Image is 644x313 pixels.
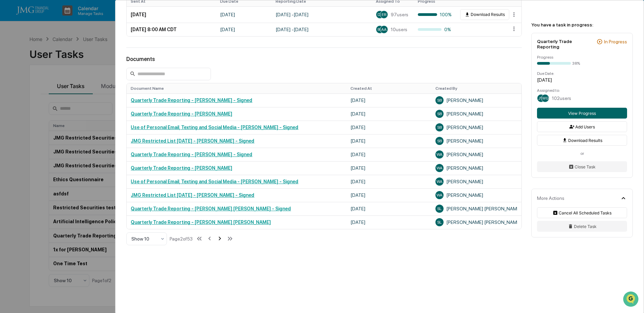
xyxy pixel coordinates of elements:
[537,55,627,60] div: Progress
[542,96,549,101] span: WG
[436,193,443,197] span: WA
[67,168,82,173] span: Pylon
[56,139,84,145] span: Attestations
[126,56,522,62] div: Documents
[436,179,443,184] span: WA
[346,107,431,121] td: [DATE]
[14,151,43,158] span: Data Lookup
[437,139,442,143] span: SB
[346,161,431,175] td: [DATE]
[537,121,627,132] button: Add Users
[381,27,387,32] span: AA
[272,23,372,36] td: [DATE] - [DATE]
[7,86,18,97] img: Steve.Lennart
[7,52,19,64] img: 1746055101610-c473b297-6a78-478c-a979-82029cc54cd1
[437,206,442,211] span: SL
[346,202,431,215] td: [DATE]
[437,220,442,225] span: SL
[170,236,193,242] div: Page 2 of 53
[346,148,431,161] td: [DATE]
[346,83,431,93] th: Created At
[435,110,517,118] div: [PERSON_NAME]
[94,92,111,98] span: 9:46 AM
[537,195,564,201] div: More Actions
[435,137,517,145] div: [PERSON_NAME]
[435,191,517,199] div: [PERSON_NAME]
[537,161,627,172] button: Close Task
[436,152,443,157] span: WA
[7,139,12,145] div: 🖐️
[435,164,517,172] div: [PERSON_NAME]
[7,152,12,158] div: 🔎
[21,110,90,116] span: [PERSON_NAME].[PERSON_NAME]
[131,111,232,117] a: Quarterly Trade Reporting - [PERSON_NAME]
[435,150,517,159] div: [PERSON_NAME]
[95,110,109,116] span: [DATE]
[537,88,627,93] div: Assigned to:
[7,75,45,81] div: Past conversations
[127,23,216,36] td: [DATE] 8:00 AM CDT
[346,175,431,188] td: [DATE]
[131,220,271,225] a: Quarterly Trade Reporting - [PERSON_NAME] [PERSON_NAME]
[7,14,123,25] p: How can we help?
[131,152,252,157] a: Quarterly Trade Reporting - [PERSON_NAME] - Signed
[378,27,382,32] span: BS
[537,135,627,146] button: Download Results
[46,136,87,148] a: 🗄️Attestations
[435,218,517,226] div: [PERSON_NAME] [PERSON_NAME]
[435,178,517,186] div: [PERSON_NAME]
[131,179,298,184] a: Use of Personal Email, Texting and Social Media - [PERSON_NAME] - Signed
[431,83,521,93] th: Created By
[4,149,45,161] a: 🔎Data Lookup
[346,134,431,148] td: [DATE]
[131,206,291,211] a: Quarterly Trade Reporting - [PERSON_NAME] [PERSON_NAME] - Signed
[272,6,372,23] td: [DATE] - [DATE]
[48,168,82,173] a: Powered byPylon
[437,111,442,116] span: SB
[30,59,93,64] div: We're available if you need us!
[435,123,517,131] div: [PERSON_NAME]
[131,138,254,144] a: JMG Restricted List [DATE] - [PERSON_NAME] - Signed
[91,92,93,98] span: •
[4,136,46,148] a: 🖐️Preclearance
[21,92,89,98] span: [PERSON_NAME].[PERSON_NAME]
[346,121,431,134] td: [DATE]
[115,54,123,62] button: Start new chat
[131,125,298,130] a: Use of Personal Email, Texting and Social Media - [PERSON_NAME] - Signed
[604,39,627,44] div: In Progress
[437,125,442,130] span: SB
[537,71,627,76] div: Due Date:
[391,12,408,17] span: 97 users
[378,12,383,17] span: DJ
[127,6,216,23] td: [DATE]
[131,98,252,103] a: Quarterly Trade Reporting - [PERSON_NAME] - Signed
[460,9,509,20] button: Download Results
[91,110,93,116] span: •
[537,77,627,83] div: [DATE]
[537,151,627,156] div: or
[418,27,452,32] div: 0%
[49,139,55,145] div: 🗄️
[418,12,452,17] div: 100%
[391,27,407,32] span: 10 users
[531,22,633,27] div: You have a task in progress:
[437,98,442,103] span: SB
[131,165,232,171] a: Quarterly Trade Reporting - [PERSON_NAME]
[346,93,431,107] td: [DATE]
[131,192,254,198] a: JMG Restricted List [DATE] - [PERSON_NAME] - Signed
[537,108,627,119] button: View Progress
[382,12,386,17] span: ER
[216,6,272,23] td: [DATE]
[105,74,123,82] button: See all
[14,139,44,145] span: Preclearance
[346,215,431,229] td: [DATE]
[436,166,443,170] span: WA
[537,39,594,49] div: Quarterly Trade Reporting
[537,221,627,232] button: Delete Task
[538,96,544,101] span: JW
[30,52,111,59] div: Start new chat
[537,207,627,218] button: Cancel All Scheduled Tasks
[622,291,641,309] iframe: Open customer support
[552,96,571,101] span: 102 users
